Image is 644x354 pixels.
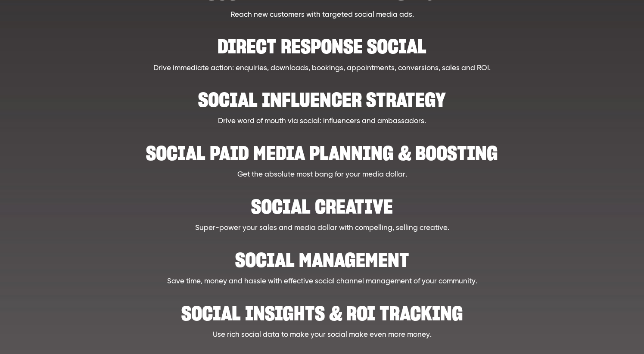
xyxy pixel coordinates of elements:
[81,242,563,269] h2: Social Management
[81,169,563,180] p: Get the absolute most bang for your media dollar.
[81,9,563,21] p: Reach new customers with targeted social media ads.
[81,189,563,234] a: Social creative Super-power your sales and media dollar with compelling, selling creative.
[81,29,563,55] h2: Direct Response Social
[81,82,563,127] a: Social influencer strategy Drive word of mouth via social: influencers and ambassadors.
[81,136,563,180] a: Social paid media planning & boosting Get the absolute most bang for your media dollar.
[81,136,563,162] h2: Social paid media planning & boosting
[81,82,563,109] h2: Social influencer strategy
[81,276,563,287] p: Save time, money and hassle with effective social channel management of your community.
[81,116,563,127] p: Drive word of mouth via social: influencers and ambassadors.
[81,189,563,215] h2: Social creative
[81,29,563,74] a: Direct Response Social Drive immediate action: enquiries, downloads, bookings, appointments, conv...
[81,223,563,234] p: Super-power your sales and media dollar with compelling, selling creative.
[81,63,563,74] p: Drive immediate action: enquiries, downloads, bookings, appointments, conversions, sales and ROI.
[81,242,563,287] a: Social Management Save time, money and hassle with effective social channel management of your co...
[81,296,563,322] h2: Social Insights & ROI Tracking
[81,329,563,341] p: Use rich social data to make your social make even more money.
[81,296,563,341] a: Social Insights & ROI Tracking Use rich social data to make your social make even more money.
